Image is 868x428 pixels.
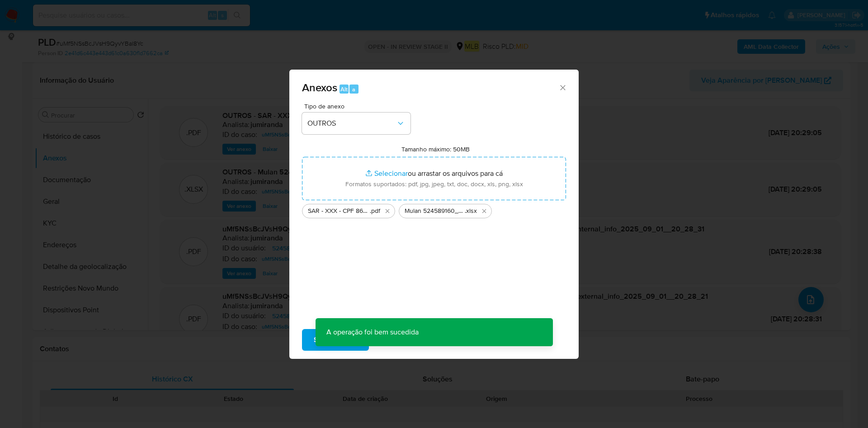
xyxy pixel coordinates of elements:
[382,206,393,216] button: Excluir SAR - XXX - CPF 86315315615 - JAIR CARDOSO DE AZEVEDO JUNIOR.pdf
[308,207,370,216] span: SAR - XXX - CPF 86315315615 - [PERSON_NAME] JUNIOR
[316,318,429,346] p: A operação foi bem sucedida
[370,207,380,216] span: .pdf
[465,207,477,216] span: .xlsx
[479,206,490,216] button: Excluir Mulan 524589160_2025_09_01_17_14_51.xlsx
[340,85,348,94] span: Alt
[307,119,396,128] span: OUTROS
[302,329,369,351] button: Subir arquivo
[304,103,413,109] span: Tipo de anexo
[314,330,357,350] span: Subir arquivo
[302,113,410,134] button: OUTROS
[352,85,355,94] span: a
[302,80,337,95] span: Anexos
[401,145,470,153] label: Tamanho máximo: 50MB
[558,83,566,91] button: Fechar
[384,330,414,350] span: Cancelar
[302,200,566,218] ul: Arquivos selecionados
[405,207,465,216] span: Mulan 524589160_2025_09_01_17_14_51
